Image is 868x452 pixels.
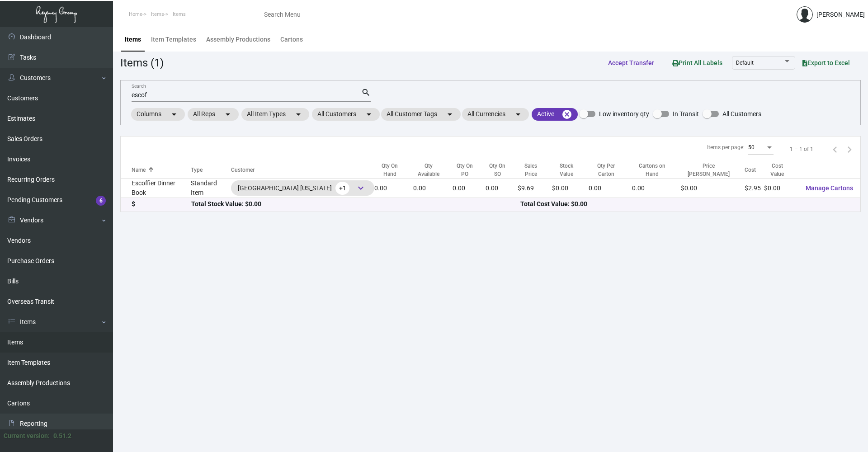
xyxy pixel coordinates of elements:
[816,10,865,19] div: [PERSON_NAME]
[518,162,544,178] div: Sales Price
[790,145,813,153] div: 1 – 1 of 1
[413,162,444,178] div: Qty Available
[188,108,239,121] mat-chip: All Reps
[312,108,380,121] mat-chip: All Customers
[462,108,529,121] mat-chip: All Currencies
[707,143,745,151] div: Items per page:
[132,166,191,174] div: Name
[589,179,632,198] td: 0.00
[552,179,589,198] td: $0.00
[681,162,736,178] div: Price [PERSON_NAME]
[121,179,191,198] td: Escoffier Dinner Book
[764,162,790,178] div: Cost Value
[413,179,453,198] td: 0.00
[191,179,231,198] td: Standard Item
[453,162,486,178] div: Qty On PO
[191,166,203,174] div: Type
[381,108,461,121] mat-chip: All Customer Tags
[151,11,164,17] span: Items
[681,162,745,178] div: Price [PERSON_NAME]
[632,162,673,178] div: Cartons on Hand
[413,162,453,178] div: Qty Available
[828,142,842,156] button: Previous page
[191,199,520,209] div: Total Stock Value: $0.00
[374,179,413,198] td: 0.00
[552,162,589,178] div: Stock Value
[745,166,764,174] div: Cost
[238,181,368,195] div: [GEOGRAPHIC_DATA] [US_STATE]
[363,109,374,120] mat-icon: arrow_drop_down
[802,59,850,66] span: Export to Excel
[355,183,366,193] span: keyboard_arrow_down
[673,108,699,119] span: In Transit
[513,109,524,120] mat-icon: arrow_drop_down
[169,109,179,120] mat-icon: arrow_drop_down
[608,59,654,66] span: Accept Transfer
[632,179,681,198] td: 0.00
[151,35,196,44] div: Item Templates
[125,35,141,44] div: Items
[561,109,572,120] mat-icon: cancel
[241,108,309,121] mat-chip: All Item Types
[518,179,552,198] td: $9.69
[520,199,849,209] div: Total Cost Value: $0.00
[231,162,374,179] th: Customer
[486,162,510,178] div: Qty On SO
[222,109,233,120] mat-icon: arrow_drop_down
[335,182,349,195] span: +1
[293,109,304,120] mat-icon: arrow_drop_down
[599,108,649,119] span: Low inventory qty
[795,55,857,71] button: Export to Excel
[191,166,231,174] div: Type
[665,54,730,71] button: Print All Labels
[672,59,722,66] span: Print All Labels
[589,162,632,178] div: Qty Per Carton
[374,162,405,178] div: Qty On Hand
[806,184,853,192] span: Manage Cartons
[552,162,580,178] div: Stock Value
[632,162,681,178] div: Cartons on Hand
[132,199,191,209] div: $
[374,162,413,178] div: Qty On Hand
[764,162,798,178] div: Cost Value
[518,162,552,178] div: Sales Price
[486,162,518,178] div: Qty On SO
[4,431,50,441] div: Current version:
[361,87,371,98] mat-icon: search
[745,179,764,198] td: $2.95
[736,60,754,66] span: Default
[748,144,755,151] span: 50
[131,108,185,121] mat-chip: Columns
[206,35,270,44] div: Assembly Productions
[764,179,798,198] td: $0.00
[798,180,860,196] button: Manage Cartons
[120,55,164,71] div: Items (1)
[453,162,477,178] div: Qty On PO
[722,108,761,119] span: All Customers
[589,162,624,178] div: Qty Per Carton
[532,108,578,121] mat-chip: Active
[681,179,745,198] td: $0.00
[132,166,146,174] div: Name
[453,179,486,198] td: 0.00
[601,55,661,71] button: Accept Transfer
[797,6,813,23] img: admin@bootstrapmaster.com
[842,142,857,156] button: Next page
[745,166,756,174] div: Cost
[444,109,455,120] mat-icon: arrow_drop_down
[53,431,71,441] div: 0.51.2
[486,179,518,198] td: 0.00
[129,11,142,17] span: Home
[748,145,774,151] mat-select: Items per page:
[173,11,186,17] span: Items
[280,35,303,44] div: Cartons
